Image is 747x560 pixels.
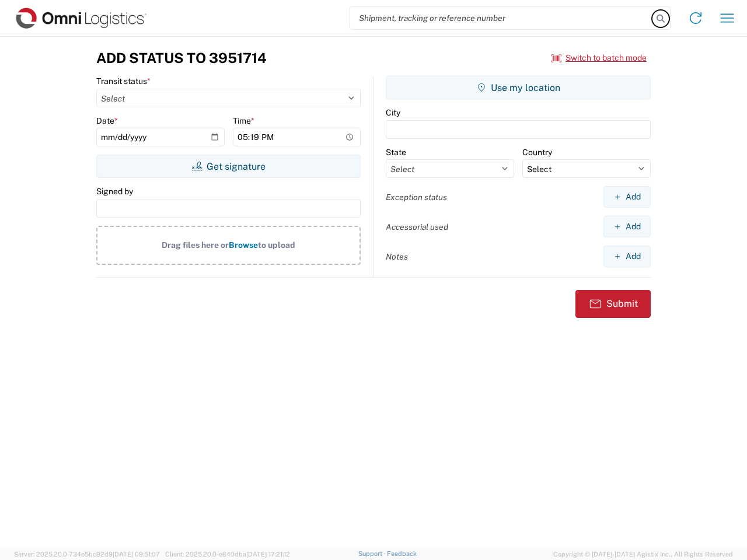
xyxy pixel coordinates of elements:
[165,551,290,558] span: Client: 2025.20.0-e640dba
[553,549,733,559] span: Copyright © [DATE]-[DATE] Agistix Inc., All Rights Reserved
[387,550,417,557] a: Feedback
[96,186,133,197] label: Signed by
[386,222,448,232] label: Accessorial used
[386,192,447,202] label: Exception status
[551,48,647,68] button: Switch to batch mode
[233,116,254,126] label: Time
[386,107,400,118] label: City
[246,551,290,558] span: [DATE] 17:21:12
[96,76,151,86] label: Transit status
[113,551,160,558] span: [DATE] 09:51:07
[522,147,552,157] label: Country
[358,550,388,557] a: Support
[603,186,651,208] button: Add
[96,155,361,178] button: Get signature
[96,50,267,66] h3: Add Status to 3951714
[258,240,295,250] span: to upload
[575,290,651,318] button: Submit
[96,116,118,126] label: Date
[386,251,408,262] label: Notes
[162,240,229,250] span: Drag files here or
[603,216,651,237] button: Add
[386,147,406,157] label: State
[603,246,651,267] button: Add
[350,7,652,29] input: Shipment, tracking or reference number
[386,76,651,99] button: Use my location
[14,551,160,558] span: Server: 2025.20.0-734e5bc92d9
[229,240,258,250] span: Browse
